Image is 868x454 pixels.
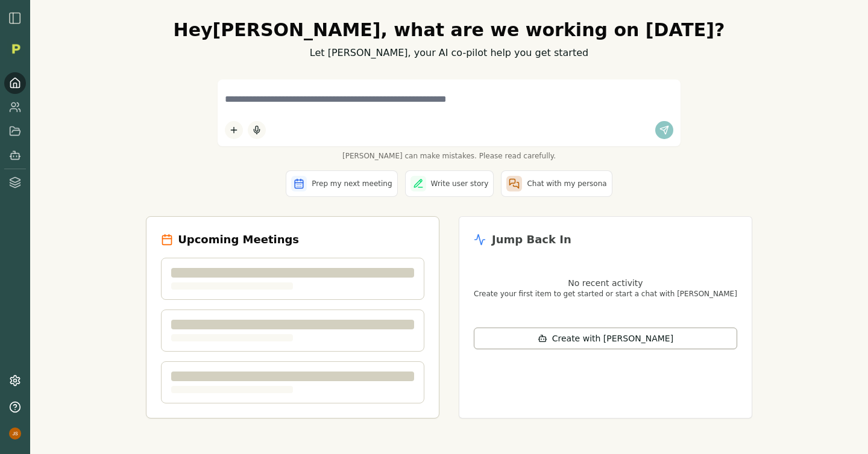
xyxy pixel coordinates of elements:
span: Chat with my persona [527,179,606,188]
img: profile [9,428,21,440]
button: Add content to chat [225,121,243,139]
span: Write user story [431,179,489,188]
span: [PERSON_NAME] can make mistakes. Please read carefully. [218,151,681,161]
button: Help [4,396,26,418]
p: No recent activity [474,277,737,289]
button: Send message [655,121,673,139]
p: Create your first item to get started or start a chat with [PERSON_NAME] [474,289,737,299]
button: Chat with my persona [501,170,612,197]
img: sidebar [8,11,22,25]
button: Write user story [405,170,494,197]
h2: Upcoming Meetings [178,231,299,248]
span: Prep my next meeting [312,179,392,188]
button: Start dictation [248,121,266,139]
button: Prep my next meeting [286,170,397,197]
h1: Hey [PERSON_NAME] , what are we working on [DATE]? [146,19,752,41]
h2: Jump Back In [492,231,571,248]
span: Create with [PERSON_NAME] [552,332,673,344]
p: Let [PERSON_NAME], your AI co-pilot help you get started [146,46,752,60]
img: Organization logo [7,40,25,58]
button: Create with [PERSON_NAME] [474,328,737,349]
